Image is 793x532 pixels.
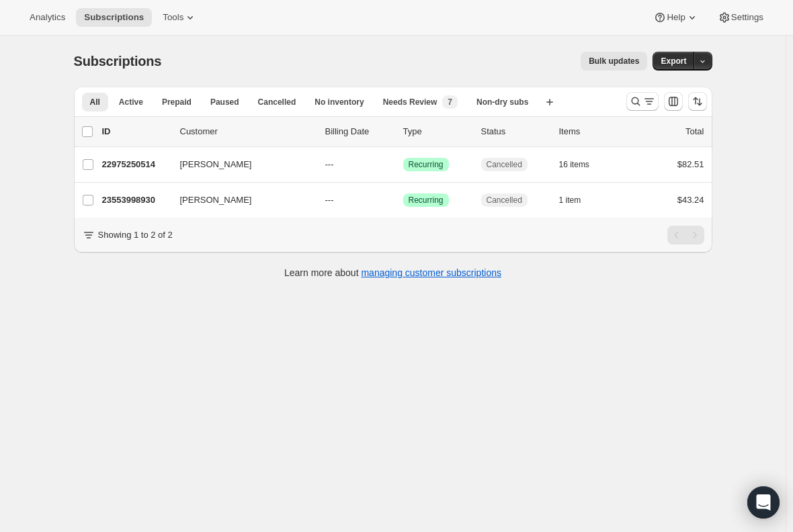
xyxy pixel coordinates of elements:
p: Total [685,125,704,138]
span: Export [661,56,686,66]
span: $82.51 [677,159,704,169]
span: --- [325,159,334,169]
p: Status [481,125,548,138]
span: Analytics [30,12,65,23]
div: Type [403,125,470,138]
span: Help [667,12,685,23]
button: Export [653,52,694,71]
p: Showing 1 to 2 of 2 [98,228,173,242]
p: Billing Date [325,125,392,138]
span: Cancelled [487,159,522,170]
p: 22975250514 [102,158,169,171]
span: [PERSON_NAME] [180,193,252,207]
span: All [90,97,100,107]
p: 23553998930 [102,193,169,207]
span: [PERSON_NAME] [180,158,252,171]
button: Search and filter results [626,92,659,111]
button: Tools [155,8,205,27]
span: Prepaid [162,97,192,107]
button: 16 items [559,155,604,174]
span: Non-dry subs [476,97,528,107]
p: Learn more about [284,266,501,279]
button: 1 item [559,191,596,210]
button: [PERSON_NAME] [172,154,306,175]
button: Subscriptions [76,8,152,27]
span: No inventory [315,97,364,107]
button: Help [645,8,706,27]
div: Items [559,125,626,138]
button: Analytics [22,8,73,27]
span: Recurring [409,159,444,170]
button: Bulk updates [581,52,647,71]
nav: Pagination [667,226,704,245]
span: 7 [448,97,452,107]
div: Open Intercom Messenger [747,486,780,519]
span: Active [119,97,143,107]
p: ID [102,125,169,138]
button: Customize table column order and visibility [664,92,683,111]
span: Recurring [409,195,444,206]
span: Tools [163,12,183,23]
button: [PERSON_NAME] [172,189,306,211]
span: Paused [210,97,239,107]
p: Customer [180,125,315,138]
span: Cancelled [487,195,522,206]
button: Sort the results [688,92,707,111]
div: 22975250514[PERSON_NAME]---SuccessRecurringCancelled16 items$82.51 [102,155,704,174]
span: Needs Review [383,97,437,107]
button: Settings [710,8,771,27]
div: 23553998930[PERSON_NAME]---SuccessRecurringCancelled1 item$43.24 [102,191,704,210]
span: Bulk updates [589,56,639,66]
span: 16 items [559,159,589,170]
a: managing customer subscriptions [361,267,501,278]
div: IDCustomerBilling DateTypeStatusItemsTotal [102,125,704,138]
span: Subscriptions [84,12,144,23]
span: 1 item [559,195,581,206]
span: Cancelled [258,97,296,107]
span: Subscriptions [74,54,162,69]
button: Create new view [539,93,560,112]
span: --- [325,195,334,205]
span: Settings [731,12,763,23]
span: $43.24 [677,195,704,205]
